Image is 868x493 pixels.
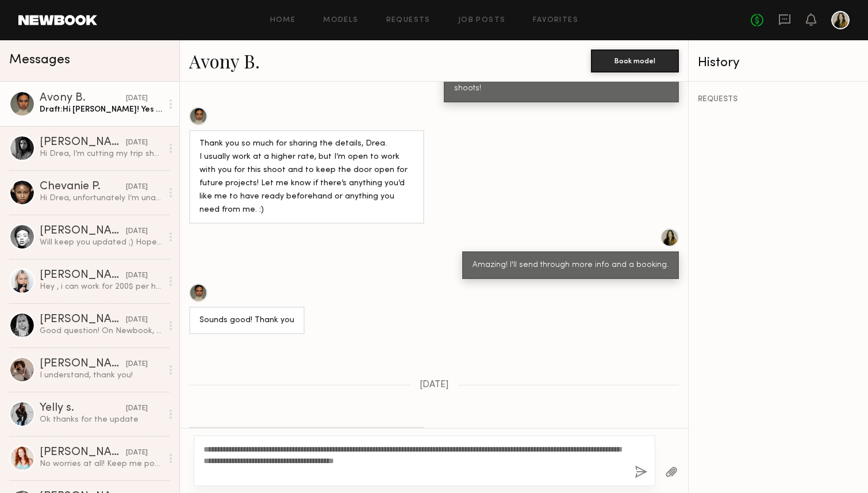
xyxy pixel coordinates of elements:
[40,193,162,204] div: Hi Drea, unfortunately I’m unavailable on the 4th. But, thank you for thinking of me! And yes tha...
[40,226,126,237] div: [PERSON_NAME]
[199,137,414,217] div: Thank you so much for sharing the details, Drea. I usually work at a higher rate, but I’m open to...
[40,458,162,469] div: No worries at all! Keep me posted! Sounds good!:)
[270,17,296,24] a: Home
[40,358,126,370] div: [PERSON_NAME]
[126,137,148,148] div: [DATE]
[40,93,126,104] div: Avony B.
[533,17,578,24] a: Favorites
[126,403,148,414] div: [DATE]
[126,315,148,326] div: [DATE]
[420,380,449,390] span: [DATE]
[40,370,162,381] div: I understand, thank you!
[126,448,148,458] div: [DATE]
[40,447,126,458] div: [PERSON_NAME]
[40,414,162,425] div: Ok thanks for the update
[386,17,431,24] a: Requests
[698,56,859,70] div: History
[40,326,162,337] div: Good question! On Newbook, any job offer you see is an all-in rate, which covers both your time (...
[9,53,70,67] span: Messages
[126,270,148,281] div: [DATE]
[40,181,126,193] div: Chevanie P.
[126,93,148,104] div: [DATE]
[591,55,679,65] a: Book model
[473,259,669,272] div: Amazing! I'll send through more info and a booking.
[189,48,260,73] a: Avony B.
[40,270,126,281] div: [PERSON_NAME]
[698,95,859,104] div: REQUESTS
[323,17,358,24] a: Models
[126,226,148,237] div: [DATE]
[40,104,162,115] div: Draft: Hi [PERSON_NAME]! Yes we're all set and confirmed.
[40,148,162,159] div: Hi Drea, I’m cutting my trip short, coming back to [US_STATE] [DATE]. So I will be available [DAT...
[40,403,126,414] div: Yelly s.
[199,314,294,327] div: Sounds good! Thank you
[591,49,679,72] button: Book model
[458,17,506,24] a: Job Posts
[40,137,126,148] div: [PERSON_NAME]
[40,237,162,248] div: Will keep you updated ;) Hope all is well
[126,182,148,193] div: [DATE]
[126,359,148,370] div: [DATE]
[40,281,162,292] div: Hey , i can work for 200$ per hour without an agency , let me know if you are still looking for a...
[40,314,126,326] div: [PERSON_NAME]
